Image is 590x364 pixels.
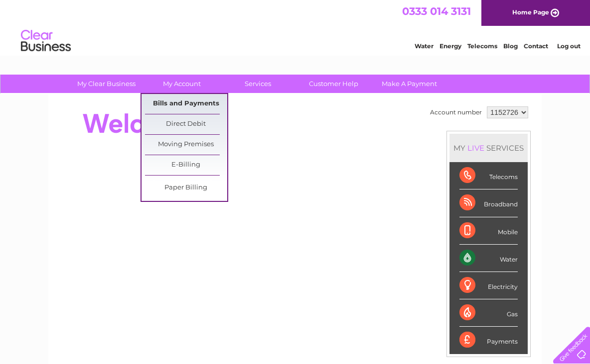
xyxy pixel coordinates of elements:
[503,42,518,50] a: Blog
[141,75,223,93] a: My Account
[428,104,484,121] td: Account number
[65,75,147,93] a: My Clear Business
[465,143,486,153] div: LIVE
[20,26,71,56] img: logo.png
[524,42,548,50] a: Contact
[449,134,528,162] div: MY SERVICES
[459,245,518,272] div: Water
[145,114,227,134] a: Direct Debit
[217,75,299,93] a: Services
[459,189,518,217] div: Broadband
[459,272,518,299] div: Electricity
[402,5,471,17] a: 0333 014 3131
[145,94,227,114] a: Bills and Payments
[60,5,531,48] div: Clear Business is a trading name of Verastar Limited (registered in [GEOGRAPHIC_DATA] No. 3667643...
[293,75,375,93] a: Customer Help
[467,42,497,50] a: Telecoms
[145,155,227,175] a: E-Billing
[145,135,227,155] a: Moving Premises
[459,217,518,245] div: Mobile
[440,42,461,50] a: Energy
[459,162,518,189] div: Telecoms
[415,42,434,50] a: Water
[459,299,518,327] div: Gas
[557,42,581,50] a: Log out
[368,75,450,93] a: Make A Payment
[145,178,227,198] a: Paper Billing
[459,327,518,354] div: Payments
